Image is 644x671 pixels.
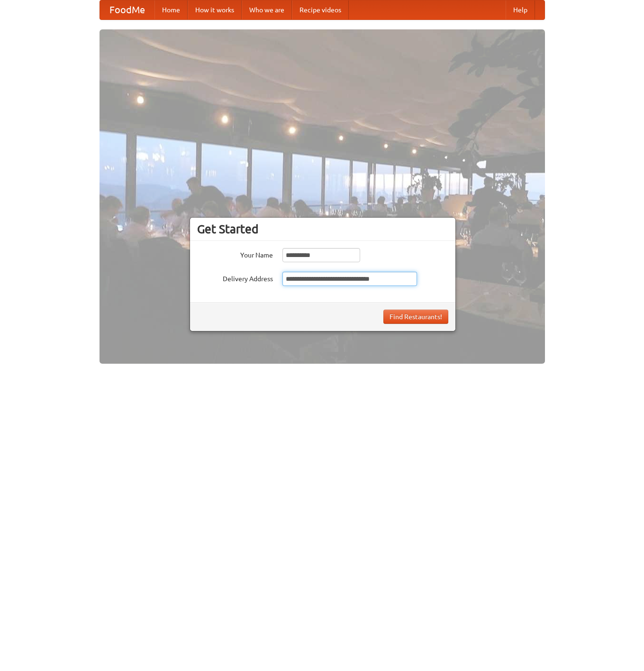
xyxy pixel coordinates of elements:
h3: Get Started [197,222,448,236]
a: Who we are [242,0,292,19]
label: Delivery Address [197,272,273,284]
button: Find Restaurants! [383,310,448,324]
a: Home [154,0,188,19]
a: Help [506,0,535,19]
a: How it works [188,0,242,19]
a: FoodMe [100,0,154,19]
label: Your Name [197,248,273,260]
a: Recipe videos [292,0,349,19]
